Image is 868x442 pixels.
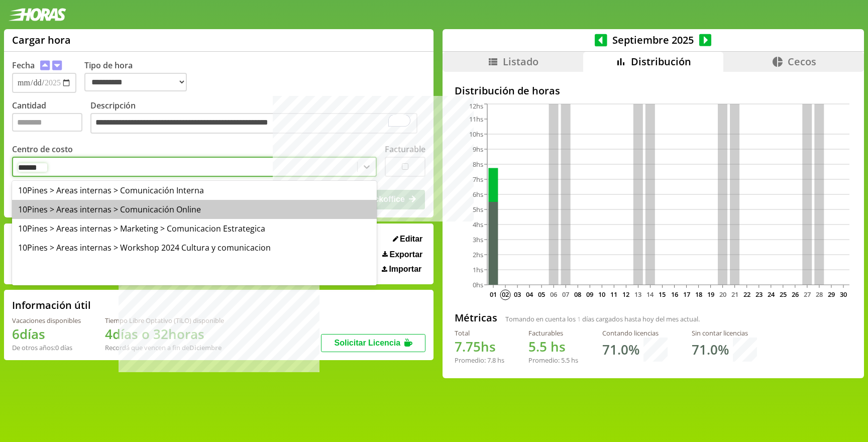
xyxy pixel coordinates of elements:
h2: Información útil [12,298,91,312]
div: Facturables [528,328,578,338]
h1: 4 días o 32 horas [105,325,224,343]
span: Exportar [390,250,423,259]
text: 20 [719,290,726,299]
div: De otros años: 0 días [12,343,81,352]
img: logotipo [8,8,66,21]
tspan: 4hs [473,220,483,229]
div: 10Pines > Areas internas > Marketing > Comunicacion Estrategica [12,219,377,238]
span: Importar [389,265,421,274]
span: Solicitar Licencia [334,339,400,347]
text: 16 [671,290,678,299]
text: 23 [755,290,763,299]
div: 10Pines > Areas internas > Workshop 2024 Cultura y comunicacion [12,238,377,257]
tspan: 9hs [473,145,483,154]
tspan: 8hs [473,160,483,169]
text: 22 [743,290,750,299]
text: 25 [780,290,787,299]
div: 10Pines > Areas internas > Comunicación Interna [12,181,377,200]
text: 27 [804,290,811,299]
h1: Cargar hora [12,33,71,47]
textarea: To enrich screen reader interactions, please activate Accessibility in Grammarly extension settings [90,113,417,134]
h2: Distribución de horas [455,84,852,97]
text: 09 [586,290,593,299]
text: 24 [768,290,775,299]
span: 7.8 [487,356,496,365]
tspan: 12hs [469,101,483,111]
span: Septiembre 2025 [607,33,699,47]
h1: hs [528,338,578,356]
text: 26 [792,290,799,299]
text: 13 [634,290,641,299]
span: 5.5 [561,356,570,365]
label: Descripción [90,100,425,137]
text: 02 [502,290,509,299]
tspan: 3hs [473,235,483,244]
text: 28 [816,290,823,299]
tspan: 5hs [473,205,483,214]
tspan: 2hs [473,250,483,259]
h2: Métricas [455,311,497,324]
label: Fecha [12,60,35,71]
tspan: 6hs [473,190,483,199]
input: Cantidad [12,113,82,132]
tspan: 10hs [469,130,483,139]
text: 12 [622,290,629,299]
text: 18 [695,290,702,299]
span: Listado [503,55,538,68]
text: 14 [646,290,654,299]
span: Editar [400,235,422,244]
span: Tomando en cuenta los días cargados hasta hoy del mes actual. [505,314,700,323]
div: Promedio: hs [528,356,578,365]
text: 06 [550,290,557,299]
div: Vacaciones disponibles [12,316,81,325]
tspan: 7hs [473,175,483,184]
text: 08 [574,290,581,299]
div: Contando licencias [602,328,668,338]
span: 7.75 [455,338,481,356]
text: 29 [828,290,835,299]
text: 19 [707,290,714,299]
text: 11 [610,290,617,299]
tspan: 0hs [473,280,483,289]
span: 1 [577,314,581,323]
tspan: 1hs [473,265,483,274]
div: 10Pines > Areas internas > Comunicación Online [12,200,377,219]
text: 01 [490,290,497,299]
label: Centro de costo [12,144,73,155]
button: Editar [390,234,426,244]
h1: 71.0 % [602,341,639,359]
span: Cecos [788,55,816,68]
h1: 71.0 % [692,341,729,359]
text: 15 [659,290,666,299]
text: 10 [598,290,605,299]
div: Promedio: hs [455,356,504,365]
div: Recordá que vencen a fin de [105,343,224,352]
text: 07 [562,290,569,299]
button: Exportar [379,250,425,260]
div: Tiempo Libre Optativo (TiLO) disponible [105,316,224,325]
text: 03 [514,290,521,299]
text: 17 [683,290,690,299]
div: Sin contar licencias [692,328,757,338]
span: Distribución [631,55,691,68]
label: Tipo de hora [84,60,195,93]
text: 05 [538,290,545,299]
text: 21 [731,290,738,299]
b: Diciembre [189,343,222,352]
text: 04 [526,290,533,299]
span: 5.5 [528,338,547,356]
label: Cantidad [12,100,90,137]
h1: hs [455,338,504,356]
text: 30 [840,290,847,299]
div: Total [455,328,504,338]
select: Tipo de hora [84,73,187,91]
button: Solicitar Licencia [321,334,425,352]
h1: 6 días [12,325,81,343]
tspan: 11hs [469,115,483,124]
label: Facturable [385,144,425,155]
